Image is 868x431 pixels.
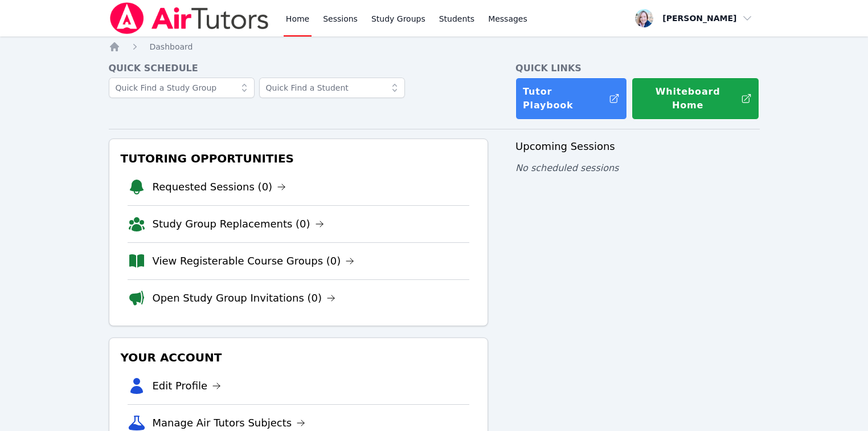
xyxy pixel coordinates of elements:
img: Air Tutors [109,2,270,34]
span: Dashboard [150,42,193,51]
h3: Tutoring Opportunities [118,148,479,169]
input: Quick Find a Study Group [109,78,255,98]
span: Messages [488,13,527,25]
a: Tutor Playbook [515,78,627,120]
h4: Quick Links [515,62,759,75]
a: Dashboard [150,41,193,52]
button: Whiteboard Home [632,78,759,120]
a: Edit Profile [153,378,222,394]
h3: Upcoming Sessions [515,139,759,154]
input: Quick Find a Student [259,78,405,98]
a: Manage Air Tutors Subjects [153,415,306,431]
a: Study Group Replacements (0) [153,216,324,232]
a: Open Study Group Invitations (0) [153,290,336,306]
h3: Your Account [118,347,479,368]
nav: Breadcrumb [109,41,760,52]
span: No scheduled sessions [515,162,619,173]
a: Requested Sessions (0) [153,179,286,195]
a: View Registerable Course Groups (0) [153,253,355,269]
h4: Quick Schedule [109,62,489,75]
